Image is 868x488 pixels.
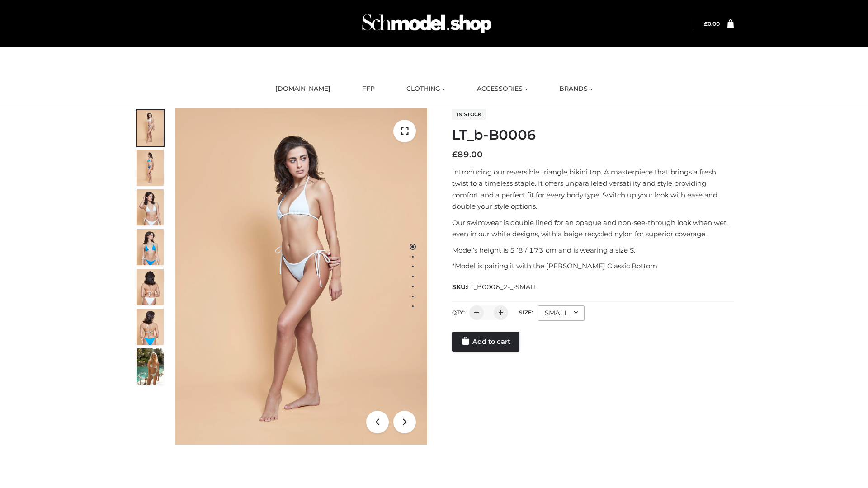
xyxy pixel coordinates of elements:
a: FFP [355,79,382,99]
img: ArielClassicBikiniTop_CloudNine_AzureSky_OW114ECO_3-scaled.jpg [137,189,164,225]
h1: LT_b-B0006 [452,127,734,143]
span: LT_B0006_2-_-SMALL [467,283,538,291]
img: ArielClassicBikiniTop_CloudNine_AzureSky_OW114ECO_7-scaled.jpg [137,269,164,305]
a: BRANDS [552,79,599,99]
span: In stock [452,109,486,120]
label: Size: [519,309,533,316]
span: SKU: [452,282,538,292]
span: £ [452,150,458,160]
a: [DOMAIN_NAME] [269,79,337,99]
a: £0.00 [704,20,720,27]
bdi: 89.00 [452,150,483,160]
a: CLOTHING [400,79,452,99]
img: Arieltop_CloudNine_AzureSky2.jpg [137,348,164,385]
p: Model’s height is 5 ‘8 / 173 cm and is wearing a size S. [452,244,734,256]
span: £ [704,20,708,27]
p: Introducing our reversible triangle bikini top. A masterpiece that brings a fresh twist to a time... [452,166,734,212]
img: ArielClassicBikiniTop_CloudNine_AzureSky_OW114ECO_1 [175,108,427,445]
img: ArielClassicBikiniTop_CloudNine_AzureSky_OW114ECO_2-scaled.jpg [137,150,164,186]
img: Schmodel Admin 964 [359,6,495,42]
div: SMALL [538,305,585,321]
p: *Model is pairing it with the [PERSON_NAME] Classic Bottom [452,260,734,272]
img: ArielClassicBikiniTop_CloudNine_AzureSky_OW114ECO_1-scaled.jpg [137,110,164,146]
bdi: 0.00 [704,20,720,27]
img: ArielClassicBikiniTop_CloudNine_AzureSky_OW114ECO_4-scaled.jpg [137,229,164,265]
img: ArielClassicBikiniTop_CloudNine_AzureSky_OW114ECO_8-scaled.jpg [137,309,164,345]
p: Our swimwear is double lined for an opaque and non-see-through look when wet, even in our white d... [452,217,734,240]
label: QTY: [452,309,465,316]
a: Add to cart [452,332,519,352]
a: ACCESSORIES [470,79,534,99]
